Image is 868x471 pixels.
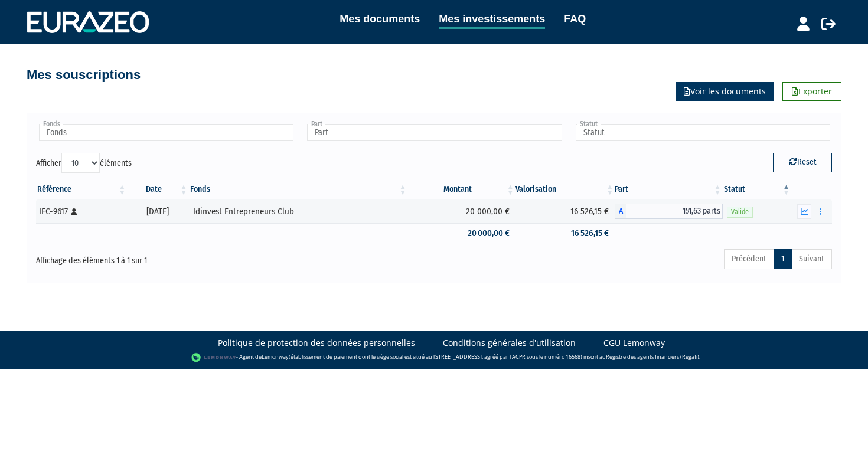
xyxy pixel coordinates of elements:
a: CGU Lemonway [603,337,665,349]
div: IEC-9617 [39,205,123,218]
a: Voir les documents [676,82,774,101]
img: logo-lemonway.png [191,352,237,364]
span: A [615,204,626,219]
div: [DATE] [131,205,184,218]
div: Affichage des éléments 1 à 1 sur 1 [36,248,357,267]
a: Mes investissements [439,11,545,29]
a: Précédent [724,249,774,269]
a: FAQ [564,11,586,27]
a: 1 [774,249,792,269]
label: Afficher éléments [36,153,132,173]
a: Mes documents [340,11,420,27]
div: - Agent de (établissement de paiement dont le siège social est situé au [STREET_ADDRESS], agréé p... [12,352,856,364]
td: 16 526,15 € [515,199,615,223]
span: 151,63 parts [626,204,722,219]
div: A - Idinvest Entrepreneurs Club [615,204,722,219]
img: 1732889491-logotype_eurazeo_blanc_rvb.png [27,11,149,32]
th: Fonds: activer pour trier la colonne par ordre croissant [189,179,408,199]
div: Idinvest Entrepreneurs Club [193,205,404,218]
th: Référence : activer pour trier la colonne par ordre croissant [36,179,127,199]
td: 16 526,15 € [515,223,615,244]
a: Registre des agents financiers (Regafi) [606,353,699,361]
th: Part: activer pour trier la colonne par ordre croissant [615,179,722,199]
th: Statut : activer pour trier la colonne par ordre d&eacute;croissant [723,179,791,199]
a: Conditions générales d'utilisation [443,337,576,349]
select: Afficheréléments [61,153,100,173]
a: Exporter [782,82,841,101]
i: [Français] Personne physique [71,208,77,215]
button: Reset [773,153,832,172]
h4: Mes souscriptions [27,68,141,82]
td: 20 000,00 € [407,199,515,223]
a: Lemonway [262,353,289,361]
td: 20 000,00 € [407,223,515,244]
a: Suivant [791,249,832,269]
th: Valorisation: activer pour trier la colonne par ordre croissant [515,179,615,199]
span: Valide [727,207,753,218]
th: Date: activer pour trier la colonne par ordre croissant [127,179,188,199]
th: Montant: activer pour trier la colonne par ordre croissant [407,179,515,199]
a: Politique de protection des données personnelles [218,337,415,349]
